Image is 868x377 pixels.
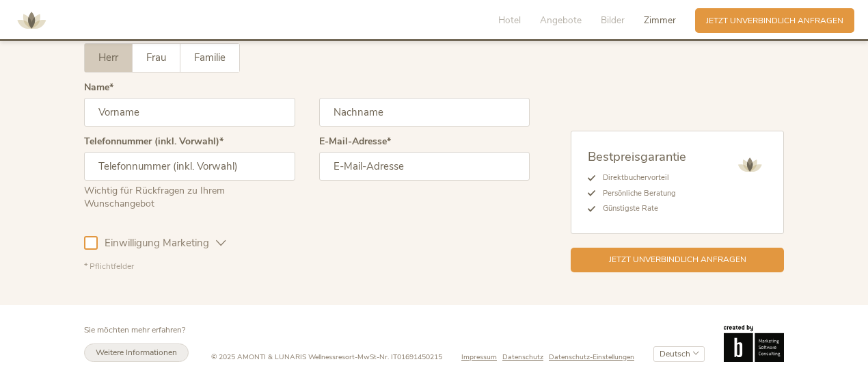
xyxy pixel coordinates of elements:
input: E-Mail-Adresse [319,152,530,181]
input: Vorname [84,98,295,127]
li: Direktbuchervorteil [595,170,686,185]
span: Datenschutz-Einstellungen [549,352,634,362]
input: Nachname [319,98,530,127]
a: Weitere Informationen [84,343,189,362]
span: Frau [146,51,166,64]
span: Angebote [540,14,582,27]
span: Bilder [601,14,625,27]
div: Wichtig für Rückfragen zu Ihrem Wunschangebot [84,181,295,211]
a: Datenschutz [502,352,549,363]
img: AMONTI & LUNARIS Wellnessresort [733,148,767,182]
label: Name [84,83,113,92]
span: Sie möchten mehr erfahren? [84,324,185,335]
div: * Pflichtfelder [84,261,530,272]
span: Jetzt unverbindlich anfragen [706,15,843,27]
a: AMONTI & LUNARIS Wellnessresort [11,16,52,24]
a: Impressum [461,352,502,363]
img: Brandnamic GmbH | Leading Hospitality Solutions [724,325,784,363]
span: - [355,352,357,362]
span: Impressum [461,352,497,362]
span: Familie [194,51,226,64]
span: Einwilligung Marketing [98,236,216,250]
span: MwSt-Nr. IT01691450215 [357,352,442,362]
a: Datenschutz-Einstellungen [549,352,634,363]
label: E-Mail-Adresse [319,137,391,146]
span: Datenschutz [502,352,543,362]
span: Jetzt unverbindlich anfragen [609,254,746,265]
span: Zimmer [644,14,676,27]
li: Persönliche Beratung [595,186,686,201]
span: Bestpreisgarantie [588,148,686,165]
input: Telefonnummer (inkl. Vorwahl) [84,152,295,181]
label: Telefonnummer (inkl. Vorwahl) [84,137,223,146]
span: Hotel [498,14,521,27]
span: Weitere Informationen [96,347,177,358]
li: Günstigste Rate [595,201,686,216]
span: Herr [98,51,118,64]
span: © 2025 AMONTI & LUNARIS Wellnessresort [211,352,355,362]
